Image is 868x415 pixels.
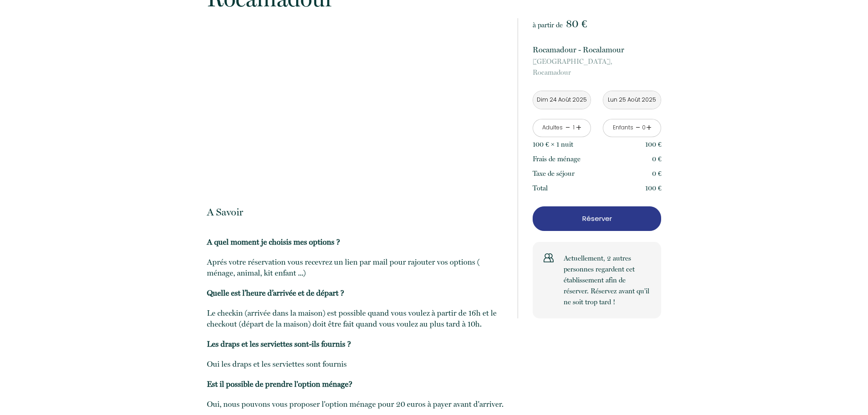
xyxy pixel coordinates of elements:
p: Oui les draps et les serviettes sont fournis [207,359,506,369]
b: ​Est il possible de prendre l'option ménage? [207,379,352,389]
p: Rocamadour [533,56,661,78]
a: + [646,121,652,135]
p: 100 € × 1 nuit [533,139,573,150]
p: 100 € [645,139,662,150]
p: 0 € [652,168,662,179]
span: 80 € [566,17,587,30]
div: Adultes [542,123,563,132]
div: 0 [642,123,646,132]
p: ​Aprés votre réservation vous recevrez un lien par mail pour rajouter vos options ( ménage, anima... [207,256,506,278]
p: Actuellement, 2 autres personnes regardent cet établissement afin de réserver. Réservez avant qu’... [564,253,650,307]
b: A quel moment je choisis mes options ? [207,237,340,246]
p: ​​Oui, nous pouvons vous proposer l'option ménage pour 20 euros à payer avant d'arriver. [207,399,506,410]
p: Frais de ménage [533,154,580,164]
span: [GEOGRAPHIC_DATA], [533,56,661,67]
p: Le checkin (arrivée dans la maison) est possible quand vous voulez à partir de 16h et le checkout... [207,307,506,329]
input: Départ [603,91,661,109]
a: - [565,121,570,135]
b: Les draps et les serviettes sont-ils fournis ? [207,339,351,348]
b: Quelle est l’heure d’arrivée et de départ ? [207,288,344,297]
button: Réserver [533,206,661,231]
p: A Savoir [207,206,506,218]
div: 1 [571,123,576,132]
p: Taxe de séjour [533,168,575,179]
div: Enfants [613,123,633,132]
p: Réserver [536,213,658,224]
input: Arrivée [533,91,591,109]
a: + [576,121,581,135]
span: à partir de [533,21,563,29]
p: Total [533,183,548,194]
p: 100 € [645,183,662,194]
p: 0 € [652,154,662,164]
a: - [636,121,641,135]
img: users [544,253,554,263]
p: Rocamadour - Rocalamour [533,43,661,56]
